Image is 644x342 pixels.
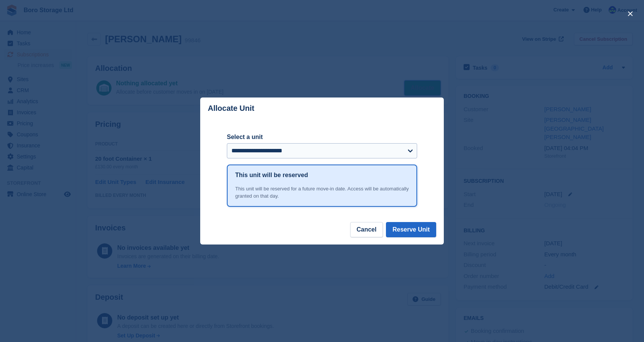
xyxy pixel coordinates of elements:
button: Cancel [350,222,383,237]
button: close [624,8,636,20]
p: Allocate Unit [208,104,254,113]
label: Select a unit [227,133,417,142]
div: This unit will be reserved for a future move-in date. Access will be automatically granted on tha... [235,185,409,200]
button: Reserve Unit [386,222,436,237]
h1: This unit will be reserved [235,171,308,180]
